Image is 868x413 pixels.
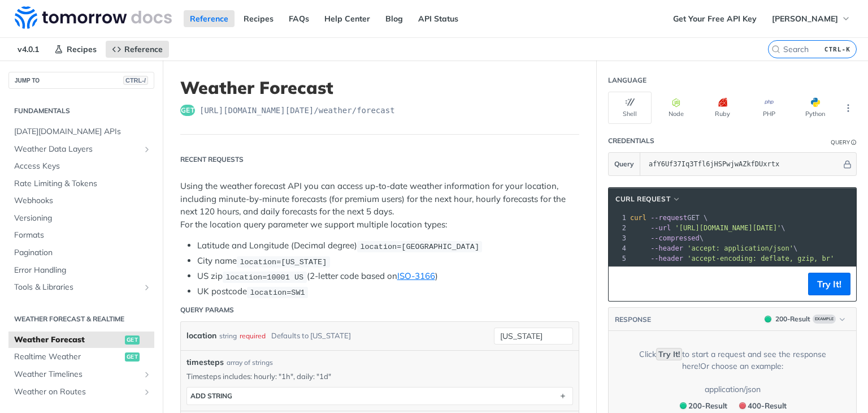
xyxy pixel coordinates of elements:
[240,328,266,344] div: required
[142,145,151,154] button: Show subpages for Weather Data Layers
[186,356,224,368] span: timesteps
[11,41,45,58] span: v4.0.1
[765,316,771,322] span: 200
[851,140,857,145] i: Information
[630,244,797,252] span: \
[412,10,465,27] a: API Status
[608,75,646,85] div: Language
[187,388,572,405] button: ADD string
[124,44,163,54] span: Reference
[197,255,579,268] li: City name
[614,159,634,169] span: Query
[318,10,376,27] a: Help Center
[611,193,685,205] button: cURL Request
[8,366,154,383] a: Weather TimelinesShow subpages for Weather Timelines
[14,351,122,363] span: Realtime Weather
[125,352,140,362] span: get
[843,103,853,113] svg: More ellipsis
[650,214,687,222] span: --request
[14,230,151,241] span: Formats
[14,386,140,398] span: Weather on Routes
[674,398,731,413] button: 200200-Result
[186,371,573,381] p: Timesteps includes: hourly: "1h", daily: "1d"
[250,288,305,296] span: location=SW1
[840,100,857,117] button: More Languages
[8,279,154,296] a: Tools & LibrariesShow subpages for Tools & Libraries
[14,213,151,224] span: Versioning
[8,384,154,401] a: Weather on RoutesShow subpages for Weather on Routes
[831,138,857,147] div: QueryInformation
[180,180,579,231] p: Using the weather forecast API you can access up-to-date weather information for your location, i...
[8,244,154,261] a: Pagination
[283,10,315,27] a: FAQs
[687,255,834,263] span: 'accept-encoding: deflate, gzip, br'
[14,369,140,380] span: Weather Timelines
[8,175,154,192] a: Rate Limiting & Tokens
[8,123,154,140] a: [DATE][DOMAIN_NAME] APIs
[190,392,232,400] div: ADD string
[630,214,646,222] span: curl
[142,388,151,397] button: Show subpages for Weather on Routes
[734,398,791,413] button: 400400-Result
[609,153,640,175] button: Query
[688,401,727,410] span: 200 - Result
[125,335,140,345] span: get
[15,6,172,29] img: Tomorrow.io Weather API Docs
[701,92,744,124] button: Ruby
[747,92,791,124] button: PHP
[614,276,630,292] button: Copy to clipboard
[748,401,787,410] span: 400 - Result
[14,144,140,155] span: Weather Data Layers
[609,253,628,264] div: 5
[8,210,154,227] a: Versioning
[199,105,395,116] span: https://api.tomorrow.io/v4/weather/forecast
[630,234,704,242] span: \
[766,10,857,27] button: [PERSON_NAME]
[106,41,169,58] a: Reference
[180,154,244,165] div: Recent Requests
[227,358,273,368] div: array of strings
[656,348,682,360] code: Try It!
[775,314,810,324] div: 200 - Result
[197,285,579,298] li: UK postcode
[360,242,479,251] span: location=[GEOGRAPHIC_DATA]
[8,72,154,89] button: JUMP TOCTRL-/
[650,234,700,242] span: --compressed
[771,45,780,54] svg: Search
[225,273,303,281] span: location=10001 US
[8,141,154,158] a: Weather Data LayersShow subpages for Weather Data Layers
[237,10,280,27] a: Recipes
[650,224,671,232] span: --url
[14,126,151,137] span: [DATE][DOMAIN_NAME] APIs
[8,158,154,175] a: Access Keys
[180,305,234,315] div: Query Params
[8,332,154,349] a: Weather Forecastget
[8,314,154,324] h2: Weather Forecast & realtime
[14,282,140,293] span: Tools & Libraries
[8,227,154,244] a: Formats
[667,10,763,27] a: Get Your Free API Key
[8,192,154,209] a: Webhooks
[180,105,195,116] span: get
[739,402,746,409] span: 400
[831,138,850,147] div: Query
[609,213,628,223] div: 1
[615,194,670,204] span: cURL Request
[650,255,683,263] span: --header
[680,402,687,409] span: 200
[186,328,216,344] label: location
[608,136,654,146] div: Credentials
[180,78,579,98] h1: Weather Forecast
[813,315,836,324] span: Example
[630,214,708,222] span: GET \
[219,328,237,344] div: string
[614,314,652,325] button: RESPONSE
[14,265,151,276] span: Error Handling
[675,224,781,232] span: '[URL][DOMAIN_NAME][DATE]'
[609,233,628,243] div: 3
[271,328,351,344] div: Defaults to [US_STATE]
[142,283,151,292] button: Show subpages for Tools & Libraries
[8,106,154,116] h2: Fundamentals
[650,244,683,252] span: --header
[8,349,154,365] a: Realtime Weatherget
